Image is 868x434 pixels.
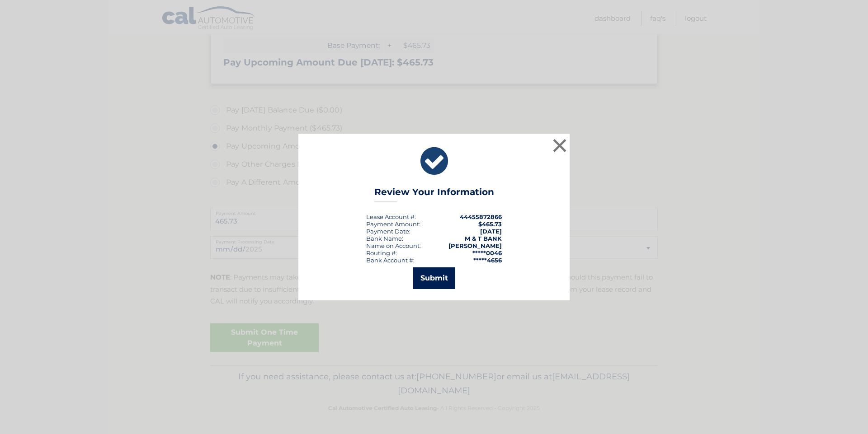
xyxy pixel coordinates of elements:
div: Bank Account #: [366,257,415,264]
strong: M & T BANK [465,235,502,242]
span: $465.73 [478,220,502,228]
div: Lease Account #: [366,213,416,220]
div: Payment Amount: [366,220,420,228]
div: Name on Account: [366,242,421,249]
div: Bank Name: [366,235,403,242]
button: Submit [413,267,455,289]
div: Routing #: [366,249,397,257]
button: × [551,136,569,154]
span: [DATE] [480,228,502,235]
span: Payment Date [366,228,409,235]
h3: Review Your Information [374,187,494,202]
div: : [366,228,410,235]
strong: 44455872866 [460,213,502,220]
strong: [PERSON_NAME] [448,242,502,249]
